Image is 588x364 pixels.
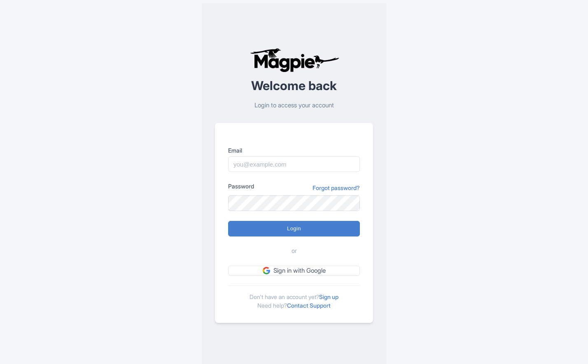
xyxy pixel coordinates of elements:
[263,267,270,274] img: google.svg
[292,246,297,256] span: or
[287,302,331,309] a: Contact Support
[228,146,360,155] label: Email
[228,182,254,190] label: Password
[228,266,360,276] a: Sign in with Google
[215,101,373,110] p: Login to access your account
[248,48,341,72] img: logo-ab69f6fb50320c5b225c76a69d11143b.png
[228,221,360,236] input: Login
[313,183,360,192] a: Forgot password?
[228,156,360,172] input: you@example.com
[228,285,360,310] div: Don't have an account yet? Need help?
[215,79,373,93] h2: Welcome back
[319,293,338,300] a: Sign up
